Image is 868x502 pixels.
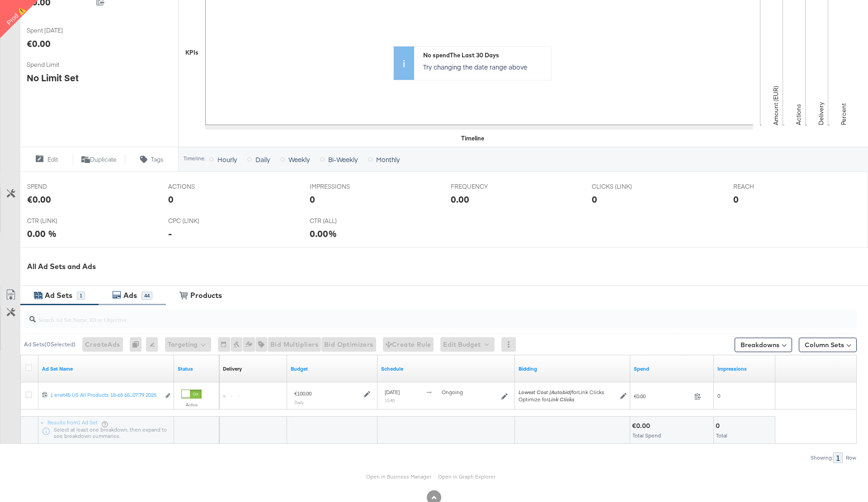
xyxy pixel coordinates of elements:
[223,365,242,372] div: Delivery
[385,389,400,395] span: [DATE]
[168,182,236,191] span: ACTIONS
[385,398,395,403] sub: 15:40
[845,455,857,461] div: Row
[178,365,216,372] a: Shows the current state of your Ad Set.
[73,154,126,165] button: Duplicate
[634,393,691,400] span: €0.00
[294,400,304,405] sub: Daily
[733,193,739,206] div: 0
[125,154,178,165] button: Tags
[217,155,237,164] span: Hourly
[181,402,202,408] label: Active
[328,155,358,164] span: Bi-Weekly
[77,292,85,300] div: 1
[735,338,792,352] button: Breakdowns
[27,60,94,69] span: Spend Limit
[592,193,597,206] div: 0
[810,455,833,461] div: Showing:
[716,422,722,430] div: 0
[381,365,511,372] a: Shows when your Ad Set is scheduled to deliver.
[50,391,160,401] a: 1 erwt45 US All Products 18-65 65...07:79 2025
[27,261,868,272] div: All Ad Sets and Ads
[442,389,463,395] span: ongoing
[288,155,310,164] span: Weekly
[27,37,51,50] div: €0.00
[168,217,236,225] span: CPC (LINK)
[47,155,58,164] span: Edit
[376,155,400,164] span: Monthly
[366,473,431,480] a: Open in Business Manager
[27,193,51,206] div: €0.00
[717,392,720,399] span: 0
[634,365,710,372] a: The total amount spent to date.
[799,338,857,352] button: Column Sets
[255,155,270,164] span: Daily
[45,290,72,301] div: Ad Sets
[294,390,311,397] div: €100.00
[548,396,574,403] em: Link Clicks
[310,182,377,191] span: IMPRESSIONS
[310,193,315,206] div: 0
[183,155,206,162] div: Timeline:
[27,182,95,191] span: SPEND
[27,71,79,84] div: No Limit Set
[632,422,653,430] div: €0.00
[130,337,146,352] div: 0
[151,155,164,164] span: Tags
[50,391,160,399] div: 1 erwt45 US All Products 18-65 65...07:79 2025
[190,290,222,301] div: Products
[27,217,95,225] span: CTR (LINK)
[519,389,604,395] span: for Link Clicks
[423,51,547,60] div: No spend The Last 30 Days
[632,432,661,439] span: Total Spend
[438,473,495,480] a: Open in Graph Explorer
[36,307,780,325] input: Search Ad Set Name, ID or Objective
[451,193,469,206] div: 0.00
[310,227,337,240] div: 0.00%
[423,62,547,71] p: Try changing the date range above
[717,365,772,372] a: The number of times your ad was served. On mobile apps an ad is counted as served the first time ...
[142,292,152,300] div: 44
[42,365,170,372] a: Your Ad Set name.
[451,182,519,191] span: FREQUENCY
[519,365,627,372] a: Shows your bid and optimisation settings for this Ad Set.
[168,193,174,206] div: 0
[592,182,660,191] span: CLICKS (LINK)
[519,389,572,395] em: Lowest Cost (Autobid)
[27,227,57,240] div: 0.00 %
[519,396,604,403] div: Optimize for
[20,154,73,165] button: Edit
[123,290,137,301] div: Ads
[223,365,242,372] a: Reflects the ability of your Ad Set to achieve delivery based on ad states, schedule and budget.
[168,227,172,240] div: -
[833,452,843,464] div: 1
[291,365,374,372] a: Shows the current budget of Ad Set.
[733,182,801,191] span: REACH
[90,155,117,164] span: Duplicate
[310,217,377,225] span: CTR (ALL)
[27,26,94,35] span: Spent [DATE]
[716,432,727,439] span: Total
[24,340,75,349] div: Ad Sets ( 0 Selected)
